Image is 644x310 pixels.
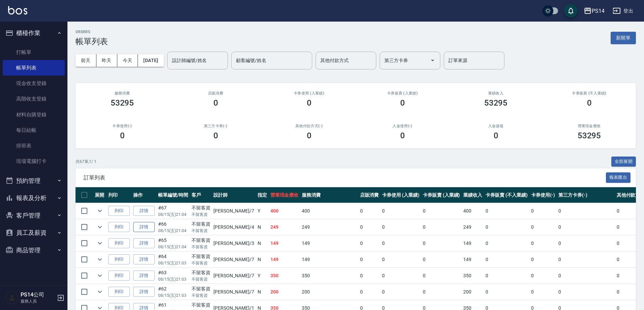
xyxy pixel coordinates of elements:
[380,252,421,267] td: 0
[192,212,210,218] p: 不留客資
[158,260,188,266] p: 08/15 (五) 21:03
[21,298,55,304] p: 服務人員
[192,292,210,299] p: 不留客資
[611,157,636,167] button: 全部展開
[358,203,381,219] td: 0
[95,254,105,264] button: expand row
[107,187,131,203] th: 列印
[95,271,105,281] button: expand row
[421,187,462,203] th: 卡券販賣 (入業績)
[133,271,155,281] a: 詳情
[108,238,130,249] button: 列印
[213,98,218,108] h3: 0
[421,252,462,267] td: 0
[421,219,462,235] td: 0
[462,252,484,267] td: 149
[269,268,300,284] td: 350
[256,284,269,300] td: N
[212,203,256,219] td: [PERSON_NAME] /7
[3,224,65,242] button: 員工及薪資
[76,37,108,46] h3: 帳單列表
[256,203,269,219] td: Y
[177,91,254,95] h2: 店販消費
[84,174,606,181] span: 訂單列表
[300,187,358,203] th: 服務消費
[269,235,300,251] td: 149
[192,253,210,260] div: 不留客資
[76,30,108,34] h2: ORDERS
[156,187,190,203] th: 帳單編號/時間
[587,98,592,108] h3: 0
[300,235,358,251] td: 149
[133,254,155,265] a: 詳情
[462,219,484,235] td: 249
[380,284,421,300] td: 0
[358,219,381,235] td: 0
[307,98,312,108] h3: 0
[358,187,381,203] th: 店販消費
[192,302,210,309] div: 不留客資
[120,131,125,140] h3: 0
[421,203,462,219] td: 0
[156,203,190,219] td: #67
[270,91,348,95] h2: 卡券使用 (入業績)
[551,124,628,128] h2: 營業現金應收
[3,76,65,91] a: 現金收支登錄
[300,268,358,284] td: 350
[5,291,19,305] img: Person
[156,284,190,300] td: #62
[484,235,529,251] td: 0
[529,219,557,235] td: 0
[108,254,130,265] button: 列印
[610,5,636,17] button: 登出
[529,235,557,251] td: 0
[269,252,300,267] td: 149
[96,54,117,67] button: 昨天
[108,206,130,216] button: 列印
[212,219,256,235] td: [PERSON_NAME] /4
[213,131,218,140] h3: 0
[3,45,65,60] a: 打帳單
[256,268,269,284] td: Y
[484,98,508,108] h3: 53295
[269,284,300,300] td: 200
[400,131,405,140] h3: 0
[462,268,484,284] td: 350
[158,292,188,299] p: 08/15 (五) 21:03
[557,284,615,300] td: 0
[3,189,65,207] button: 報表及分析
[192,285,210,292] div: 不留客資
[551,91,628,95] h2: 卡券販賣 (不入業績)
[212,252,256,267] td: [PERSON_NAME] /7
[3,207,65,224] button: 客戶管理
[462,203,484,219] td: 400
[529,203,557,219] td: 0
[95,238,105,248] button: expand row
[592,7,605,15] div: PS14
[364,91,441,95] h2: 卡券販賣 (入業績)
[300,219,358,235] td: 249
[95,287,105,297] button: expand row
[462,284,484,300] td: 200
[133,222,155,232] a: 詳情
[529,252,557,267] td: 0
[269,187,300,203] th: 營業現金應收
[557,235,615,251] td: 0
[21,291,55,298] h5: PS14公司
[76,159,96,165] p: 共 67 筆, 1 / 1
[133,206,155,216] a: 詳情
[3,60,65,76] a: 帳單列表
[3,172,65,190] button: 預約管理
[557,187,615,203] th: 第三方卡券(-)
[557,203,615,219] td: 0
[358,235,381,251] td: 0
[462,235,484,251] td: 149
[117,54,138,67] button: 今天
[256,187,269,203] th: 指定
[427,55,438,66] button: Open
[606,174,631,180] a: 報表匯出
[606,172,631,183] button: 報表匯出
[611,34,636,41] a: 新開單
[300,284,358,300] td: 200
[212,268,256,284] td: [PERSON_NAME] /7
